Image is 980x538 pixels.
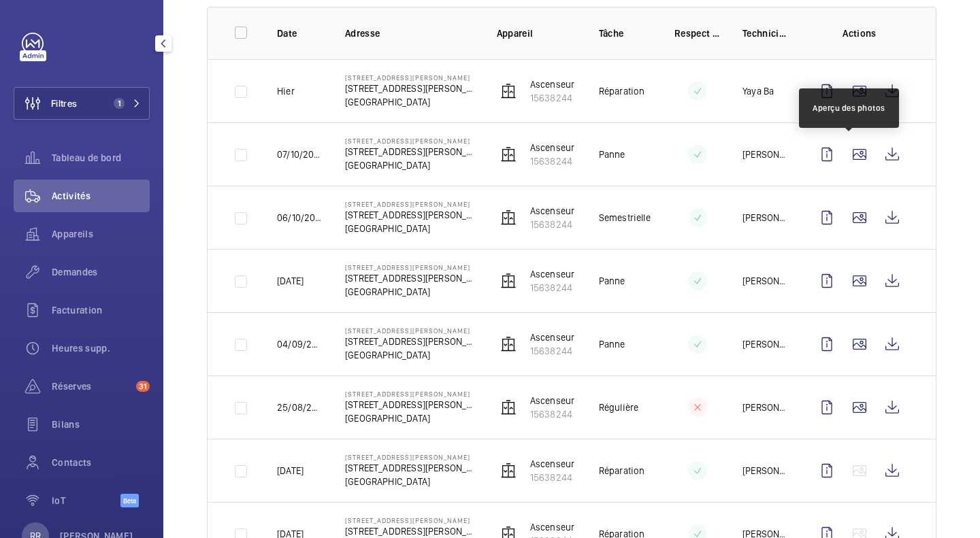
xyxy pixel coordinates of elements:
span: Beta [120,494,139,507]
span: Facturation [52,303,150,317]
p: Régulière [599,401,639,414]
p: Technicien [742,27,789,40]
p: [STREET_ADDRESS][PERSON_NAME] [345,398,475,411]
p: [STREET_ADDRESS][PERSON_NAME] [345,453,475,461]
p: 07/10/2025 [277,148,323,161]
p: Yaya Ba [742,84,774,98]
p: [STREET_ADDRESS][PERSON_NAME] [345,137,475,145]
p: [PERSON_NAME] [742,211,789,224]
img: elevator.svg [500,273,517,289]
p: [STREET_ADDRESS][PERSON_NAME] [345,208,475,222]
p: [STREET_ADDRESS][PERSON_NAME] [345,335,475,348]
p: [GEOGRAPHIC_DATA] [345,158,475,172]
p: 15638244 [530,344,575,358]
span: IoT [52,494,120,507]
p: Réparation [599,464,645,477]
p: 15638244 [530,281,575,295]
p: Panne [599,337,625,351]
p: [PERSON_NAME] [742,337,789,351]
span: 31 [136,381,150,392]
p: [GEOGRAPHIC_DATA] [345,411,475,425]
p: [STREET_ADDRESS][PERSON_NAME] [345,326,475,335]
img: elevator.svg [500,83,517,99]
button: Filtres1 [14,87,150,120]
span: Bilans [52,418,150,431]
img: elevator.svg [500,209,517,226]
p: [GEOGRAPHIC_DATA] [345,285,475,299]
p: Ascenseur [530,394,575,407]
p: [STREET_ADDRESS][PERSON_NAME] [345,73,475,82]
span: Contacts [52,456,150,469]
p: Ascenseur [530,457,575,471]
span: Filtres [51,97,77,110]
p: [PERSON_NAME] [742,401,789,414]
p: [GEOGRAPHIC_DATA] [345,348,475,362]
p: 15638244 [530,154,575,168]
p: [GEOGRAPHIC_DATA] [345,95,475,109]
p: 15638244 [530,91,575,105]
p: [STREET_ADDRESS][PERSON_NAME] [345,271,475,285]
p: 15638244 [530,407,575,421]
div: Aperçu des photos [813,102,885,114]
p: Ascenseur [530,141,575,154]
p: Semestrielle [599,211,651,224]
p: [GEOGRAPHIC_DATA] [345,475,475,488]
span: Appareils [52,227,150,241]
p: Ascenseur [530,267,575,281]
p: [PERSON_NAME] [742,274,789,288]
span: Demandes [52,265,150,279]
p: [STREET_ADDRESS][PERSON_NAME] [345,461,475,475]
p: [STREET_ADDRESS][PERSON_NAME] [345,390,475,398]
span: Tableau de bord [52,151,150,165]
img: elevator.svg [500,336,517,352]
p: [STREET_ADDRESS][PERSON_NAME] [345,145,475,158]
p: Appareil [497,27,577,40]
p: Adresse [345,27,475,40]
p: [PERSON_NAME] [742,464,789,477]
span: 1 [114,98,125,109]
p: 06/10/2025 [277,211,323,224]
p: 04/09/2025 [277,337,323,351]
p: [STREET_ADDRESS][PERSON_NAME] [345,524,475,538]
p: 15638244 [530,218,575,231]
p: [GEOGRAPHIC_DATA] [345,222,475,235]
p: Panne [599,148,625,161]
p: Date [277,27,323,40]
p: 15638244 [530,471,575,484]
p: Respect délai [674,27,721,40]
p: Ascenseur [530,204,575,218]
p: [DATE] [277,274,304,288]
p: [STREET_ADDRESS][PERSON_NAME] [345,263,475,271]
p: Panne [599,274,625,288]
span: Activités [52,189,150,203]
p: [STREET_ADDRESS][PERSON_NAME] [345,200,475,208]
p: Réparation [599,84,645,98]
p: [STREET_ADDRESS][PERSON_NAME] [345,516,475,524]
p: [DATE] [277,464,304,477]
p: Ascenseur [530,331,575,344]
p: [STREET_ADDRESS][PERSON_NAME] [345,82,475,95]
p: Actions [811,27,909,40]
span: Heures supp. [52,341,150,355]
p: Tâche [599,27,653,40]
p: Hier [277,84,295,98]
img: elevator.svg [500,146,517,163]
p: [PERSON_NAME] [742,148,789,161]
p: Ascenseur [530,520,575,534]
span: Réserves [52,380,131,393]
p: Ascenseur [530,78,575,91]
img: elevator.svg [500,399,517,416]
img: elevator.svg [500,463,517,479]
p: 25/08/2025 [277,401,323,414]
